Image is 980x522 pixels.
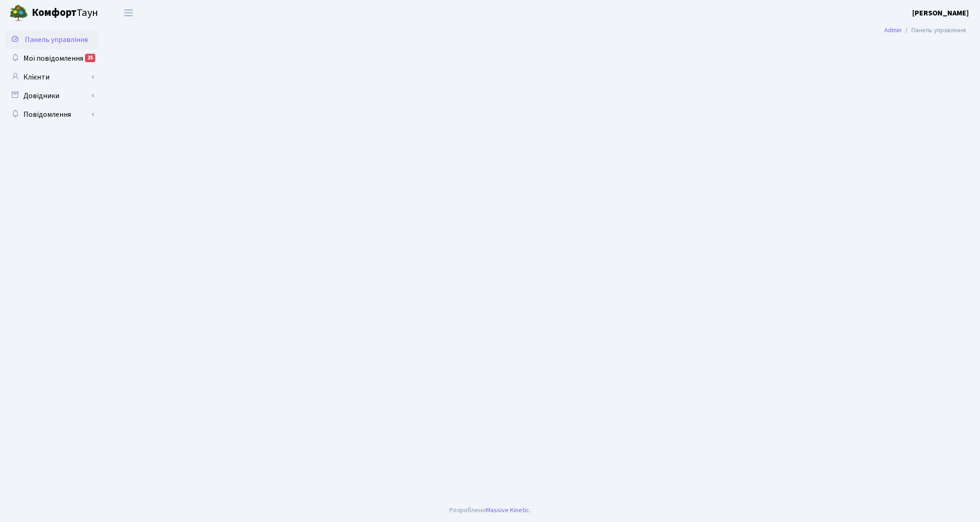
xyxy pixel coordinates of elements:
[85,54,95,62] div: 25
[32,5,77,20] b: Комфорт
[486,505,529,515] a: Massive Kinetic
[5,49,98,68] a: Мої повідомлення25
[912,8,969,18] b: [PERSON_NAME]
[32,5,98,21] span: Таун
[870,21,980,40] nav: breadcrumb
[5,68,98,86] a: Клієнти
[912,7,969,19] a: [PERSON_NAME]
[117,5,140,21] button: Переключити навігацію
[25,35,88,45] span: Панель управління
[884,25,902,35] a: Admin
[9,4,28,22] img: logo.png
[23,53,83,64] span: Мої повідомлення
[449,505,531,515] div: Розроблено .
[5,105,98,124] a: Повідомлення
[902,25,966,36] li: Панель управління
[5,30,98,49] a: Панель управління
[5,86,98,105] a: Довідники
